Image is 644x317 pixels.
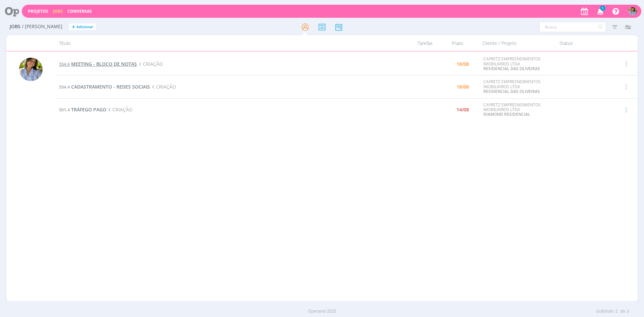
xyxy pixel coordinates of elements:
img: A [19,58,43,81]
button: Conversas [65,9,94,14]
span: MEETING - BLOCO DE NOTAS [71,61,137,67]
button: Projetos [26,9,50,14]
span: de [620,308,625,315]
span: 3 [627,308,629,315]
div: Prazo [437,35,478,51]
span: TRÁFEGO PAGO [71,106,106,113]
div: Título [55,35,396,51]
a: RESIDENCIAL DAS OLIVEIRAS [483,66,540,71]
div: CAPRETZ EMPREENDIMENTOS IMOBILIARIOS LTDA [483,80,552,94]
a: Projetos [28,8,48,14]
div: CAPRETZ EMPREENDIMENTOS IMOBILIARIOS LTDA [483,103,552,117]
a: 554.4CADASTRAMENTO - REDES SOCIAIS [59,84,150,90]
span: CRIAÇÃO [106,106,132,113]
span: 554.6 [59,61,70,67]
div: CAPRETZ EMPREENDIMENTOS IMOBILIARIOS LTDA [483,57,552,71]
img: A [629,7,637,15]
a: 501.4TRÁFEGO PAGO [59,106,106,113]
div: 18/08 [457,62,469,66]
span: 2 [615,308,618,315]
span: 501.4 [59,107,70,113]
a: Conversas [67,8,92,14]
button: +Adicionar [69,23,96,31]
span: 1 [600,6,605,11]
span: CADASTRAMENTO - REDES SOCIAIS [71,84,150,90]
a: Jobs [53,8,63,14]
span: + [72,23,75,31]
input: Busca [539,21,606,32]
div: Tarefas [396,35,437,51]
div: Cliente / Projeto [478,35,555,51]
a: RESIDENCIAL DAS OLIVEIRAS [483,89,540,94]
a: 554.6MEETING - BLOCO DE NOTAS [59,61,137,67]
div: Status [555,35,612,51]
span: 554.4 [59,84,70,90]
div: 14/08 [457,107,469,112]
span: CRIAÇÃO [150,84,176,90]
span: Adicionar [76,25,93,29]
button: A [628,5,637,17]
button: 1 [593,5,607,17]
span: Jobs [10,24,20,30]
span: CRIAÇÃO [137,61,163,67]
div: 18/08 [457,85,469,89]
button: Jobs [51,9,65,14]
span: Exibindo [596,308,614,315]
a: DIAMOND RESIDENCIAL [483,111,530,117]
span: / [PERSON_NAME] [22,24,62,30]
